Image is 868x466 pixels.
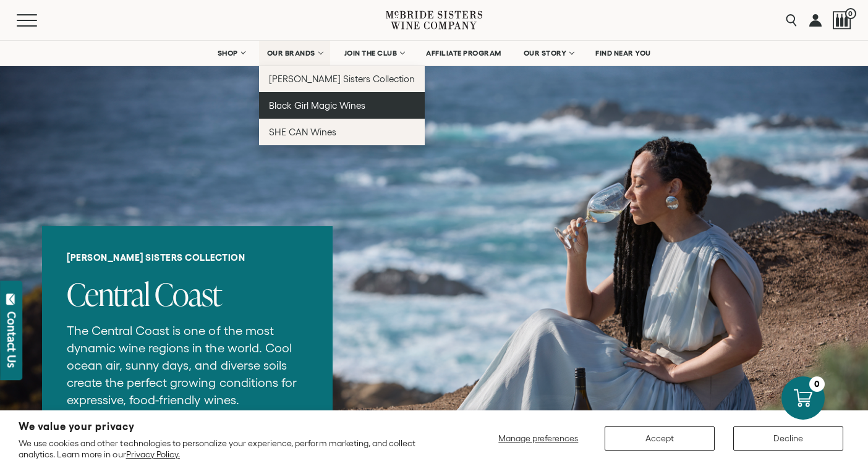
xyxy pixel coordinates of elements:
a: Privacy Policy. [126,449,180,459]
h6: [PERSON_NAME] Sisters Collection [67,252,308,263]
span: JOIN THE CLUB [344,49,398,57]
h2: We value your privacy [19,422,449,432]
span: Black Girl Magic Wines [269,100,365,111]
span: OUR STORY [524,49,567,57]
span: AFFILIATE PROGRAM [426,49,501,57]
a: AFFILIATE PROGRAM [418,41,509,66]
a: OUR STORY [516,41,582,66]
a: Black Girl Magic Wines [259,92,425,119]
a: JOIN THE CLUB [336,41,412,66]
a: [PERSON_NAME] Sisters Collection [259,66,425,92]
button: Mobile Menu Trigger [17,14,61,27]
span: FIND NEAR YOU [595,49,651,57]
span: Central [67,273,150,315]
p: The Central Coast is one of the most dynamic wine regions in the world. Cool ocean air, sunny day... [67,322,308,409]
button: Manage preferences [491,426,586,451]
div: 0 [809,376,825,392]
a: OUR BRANDS [259,41,330,66]
button: Decline [733,426,843,451]
span: SHOP [218,49,239,57]
a: FIND NEAR YOU [587,41,659,66]
span: Coast [155,273,221,315]
span: SHE CAN Wines [269,127,336,137]
a: SHOP [210,41,253,66]
span: [PERSON_NAME] Sisters Collection [269,74,415,84]
span: Manage preferences [498,433,578,443]
p: We use cookies and other technologies to personalize your experience, perform marketing, and coll... [19,438,449,460]
div: Contact Us [6,311,18,368]
span: OUR BRANDS [267,49,315,57]
button: Accept [605,426,715,451]
span: 0 [845,8,856,19]
a: SHE CAN Wines [259,119,425,145]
